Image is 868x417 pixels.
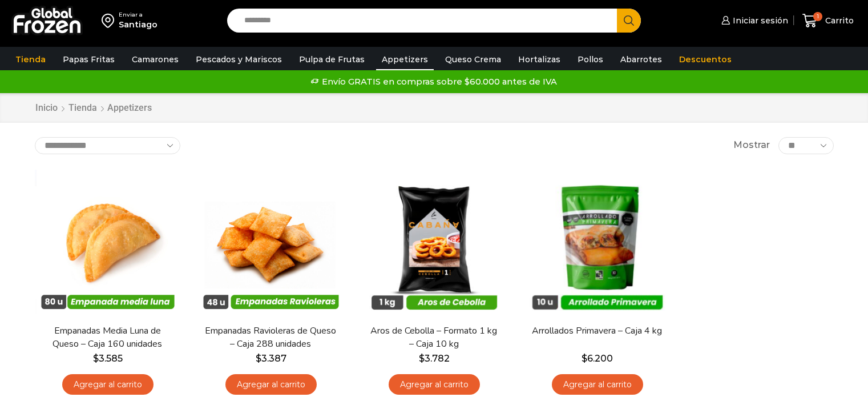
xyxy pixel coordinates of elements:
[57,49,120,70] a: Papas Fritas
[126,49,184,70] a: Camarones
[536,287,659,307] span: Vista Rápida
[35,102,152,115] nav: Breadcrumb
[582,353,587,364] span: $
[376,49,434,70] a: Appetizers
[512,49,566,70] a: Hortalizas
[373,287,495,307] span: Vista Rápida
[419,353,425,364] span: $
[822,15,854,26] span: Carrito
[119,11,158,19] div: Enviar a
[46,287,169,307] span: Vista Rápida
[119,19,158,30] div: Santiago
[205,324,336,351] a: Empanadas Ravioleras de Queso – Caja 288 unidades
[673,49,737,70] a: Descuentos
[718,9,788,32] a: Iniciar sesión
[62,374,154,395] a: Agregar al carrito: “Empanadas Media Luna de Queso - Caja 160 unidades”
[102,11,119,30] img: address-field-icon.svg
[107,102,152,113] h1: Appetizers
[368,324,499,351] a: Aros de Cebolla – Formato 1 kg – Caja 10 kg
[572,49,609,70] a: Pollos
[93,353,99,364] span: $
[552,374,643,395] a: Agregar al carrito: “Arrollados Primavera - Caja 4 kg”
[256,353,286,364] bdi: 3.387
[531,324,663,338] a: Arrollados Primavera – Caja 4 kg
[617,9,641,33] button: Search button
[256,353,261,364] span: $
[800,7,857,34] a: 1 Carrito
[42,324,173,351] a: Empanadas Media Luna de Queso – Caja 160 unidades
[35,102,58,115] a: Inicio
[730,15,788,26] span: Iniciar sesión
[209,287,332,307] span: Vista Rápida
[225,374,317,395] a: Agregar al carrito: “Empanadas Ravioleras de Queso - Caja 288 unidades”
[293,49,370,70] a: Pulpa de Frutas
[389,374,480,395] a: Agregar al carrito: “Aros de Cebolla - Formato 1 kg - Caja 10 kg”
[439,49,507,70] a: Queso Crema
[35,137,180,154] select: Pedido de la tienda
[68,102,98,115] a: Tienda
[419,353,450,364] bdi: 3.782
[582,353,613,364] bdi: 6.200
[10,49,51,70] a: Tienda
[190,49,288,70] a: Pescados y Mariscos
[93,353,123,364] bdi: 3.585
[813,12,822,21] span: 1
[733,139,770,152] span: Mostrar
[615,49,668,70] a: Abarrotes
